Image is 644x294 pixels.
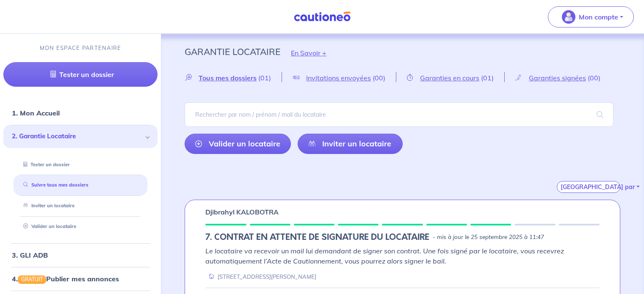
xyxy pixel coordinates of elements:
span: search [586,103,614,126]
input: Rechercher par nom / prénom / mail du locataire [185,102,614,127]
a: 4.GRATUITPublier mes annonces [12,275,119,283]
div: Inviter un locataire [14,199,147,213]
div: 2. Garantie Locataire [3,125,158,148]
h5: 7. CONTRAT EN ATTENTE DE SIGNATURE DU LOCATAIRE [205,232,429,242]
span: 2. Garantie Locataire [12,132,143,141]
div: [STREET_ADDRESS][PERSON_NAME] [205,273,316,281]
a: 1. Mon Accueil [12,109,60,117]
a: Valider un locataire [185,134,291,154]
div: Suivre tous mes dossiers [14,178,147,192]
em: Le locataire va recevoir un mail lui demandant de signer son contrat. Une fois signé par le locat... [205,247,564,265]
div: 3. GLI ADB [3,247,158,264]
a: Tester un dossier [20,162,70,168]
span: Garanties signées [529,74,586,82]
div: Tester un dossier [14,158,147,172]
span: (00) [588,74,600,82]
div: 4.GRATUITPublier mes annonces [3,270,158,287]
p: Garantie Locataire [185,44,280,59]
a: Tous mes dossiers(01) [185,74,282,82]
button: illu_account_valid_menu.svgMon compte [548,6,634,27]
a: Garanties en cours(01) [396,74,504,82]
a: Invitations envoyées(00) [282,74,396,82]
p: MON ESPACE PARTENAIRE [40,44,122,52]
a: Garanties signées(00) [505,74,611,82]
p: - mis à jour le 25 septembre 2025 à 11:47 [433,233,544,242]
span: (00) [373,74,385,82]
div: 1. Mon Accueil [3,104,158,121]
img: illu_account_valid_menu.svg [562,10,575,24]
p: Mon compte [579,12,618,22]
img: Cautioneo [290,11,354,22]
a: 3. GLI ADB [12,251,48,259]
a: Valider un locataire [20,223,76,229]
p: Djibrahyl KALOBOTRA [205,207,279,217]
span: (01) [258,74,271,82]
a: Suivre tous mes dossiers [20,182,88,188]
span: Invitations envoyées [306,74,371,82]
div: Valider un locataire [14,220,147,234]
a: Tester un dossier [3,62,158,87]
span: Garanties en cours [420,74,479,82]
button: [GEOGRAPHIC_DATA] par [557,181,620,193]
div: state: RENTER-PAYMENT-METHOD-IN-PROGRESS, Context: ,IS-GL-CAUTION [205,232,600,242]
button: En Savoir + [280,41,337,65]
a: Inviter un locataire [20,203,75,209]
span: Tous mes dossiers [199,74,257,82]
span: (01) [481,74,494,82]
a: Inviter un locataire [298,134,402,154]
